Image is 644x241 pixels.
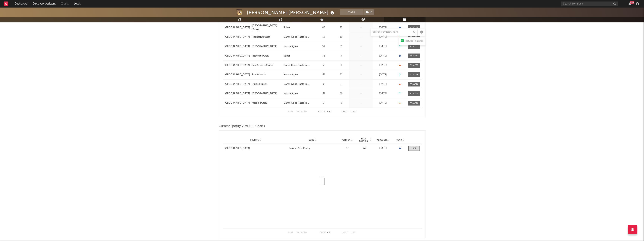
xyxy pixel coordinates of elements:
a: House Again [284,45,313,48]
div: 59 [315,45,332,48]
div: [DATE] [374,73,392,77]
div: 3 [334,101,348,105]
button: First [288,232,293,234]
div: 16 [334,35,348,39]
div: 67 [339,147,356,150]
div: 8 [334,54,348,58]
button: Last [352,232,357,234]
span: Song [309,139,314,141]
div: San Antonio (Pulse) [252,64,274,67]
div: 4 [334,64,348,67]
div: [DATE] [374,101,392,105]
a: [GEOGRAPHIC_DATA] [225,101,250,105]
div: [DATE] [374,82,392,86]
a: House Again [284,92,313,96]
a: Damn Good Taste in Whiskey [284,35,313,39]
div: Sober [284,54,290,58]
input: Search Playlists/Charts [371,28,418,36]
div: 7 [315,101,332,105]
a: Austin (Pulse) [252,101,282,105]
div: 51 [334,45,348,48]
span: Trend [396,139,402,141]
a: [GEOGRAPHIC_DATA] [225,26,250,30]
a: [GEOGRAPHIC_DATA] [225,82,250,86]
a: [GEOGRAPHIC_DATA] (Pulse) [252,24,282,31]
a: [GEOGRAPHIC_DATA] [225,45,250,48]
div: House Again [284,73,298,77]
span: to [321,232,323,233]
div: [DATE] [374,26,392,30]
div: San Antonio [252,73,265,77]
a: Damn Good Taste in Whiskey [284,64,313,67]
div: House Again [284,92,298,96]
div: [GEOGRAPHIC_DATA] [225,147,250,150]
div: [DATE] [374,54,392,58]
div: [GEOGRAPHIC_DATA] [225,54,250,58]
div: [DATE] [374,35,392,39]
div: Austin (Pulse) [252,101,267,105]
div: 15 [334,26,348,30]
a: Phoenix (Pulse) [252,54,282,58]
div: [GEOGRAPHIC_DATA] [225,92,250,96]
button: Previous [297,232,307,234]
span: Current Spotify Viral 100 Charts [219,124,265,129]
a: San Antonio [252,73,282,77]
div: 7 [315,64,332,67]
div: Include Features [405,39,423,43]
div: 31 [315,92,332,96]
div: 1 10 40 [314,109,335,114]
div: [DATE] [374,64,392,67]
a: [GEOGRAPHIC_DATA] [252,45,282,48]
a: [GEOGRAPHIC_DATA] [225,147,287,150]
div: 1 [334,82,348,86]
div: 99 + [630,1,634,4]
a: [GEOGRAPHIC_DATA] [225,73,250,77]
button: Next [343,111,348,113]
div: Houston (Pulse) [252,35,270,39]
span: Position [342,139,350,141]
div: 18 [315,35,332,39]
a: Houston (Pulse) [252,35,282,39]
span: Country [250,139,259,141]
div: Painted You Pretty [289,147,310,150]
div: Sober [284,26,290,30]
div: 85 [315,26,332,30]
a: Sober [284,54,313,58]
a: Painted You Pretty [289,147,337,150]
div: 67 [358,147,372,150]
div: [DATE] [374,92,392,96]
span: of [326,111,328,112]
a: Damn Good Taste in Whiskey [284,82,313,86]
span: ( 2 ) [363,9,375,15]
button: First [288,111,293,113]
input: Search for artists [561,2,618,6]
button: Next [343,232,348,234]
button: Previous [297,111,307,113]
div: [PERSON_NAME] [PERSON_NAME] [247,9,335,16]
span: Peak Position [358,138,369,142]
a: [GEOGRAPHIC_DATA] [225,35,250,39]
div: [GEOGRAPHIC_DATA] [225,64,250,67]
div: 1 1 1 [314,230,335,235]
button: Last [352,111,357,113]
button: (2) [363,9,374,15]
div: Phoenix (Pulse) [252,54,269,58]
div: Dallas (Pulse) [252,82,267,86]
button: 99+ [629,2,631,5]
a: Sober [284,26,313,30]
div: 6 [315,82,332,86]
a: Damn Good Taste in Whiskey [284,101,313,105]
a: [GEOGRAPHIC_DATA] [252,92,282,96]
div: [DATE] [374,45,392,48]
